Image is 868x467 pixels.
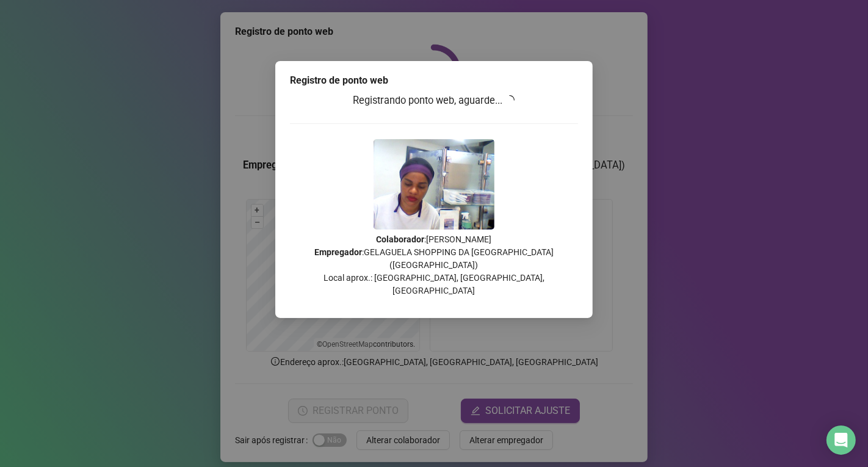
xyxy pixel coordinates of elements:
span: loading [503,93,517,107]
strong: Empregador [314,247,362,257]
h3: Registrando ponto web, aguarde... [290,93,578,109]
div: Registro de ponto web [290,73,578,88]
p: : [PERSON_NAME] : GELAGUELA SHOPPING DA [GEOGRAPHIC_DATA] ([GEOGRAPHIC_DATA]) Local aprox.: [GEOG... [290,233,578,297]
strong: Colaborador [377,234,425,244]
img: 2Q== [374,139,494,230]
div: Open Intercom Messenger [826,425,856,455]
